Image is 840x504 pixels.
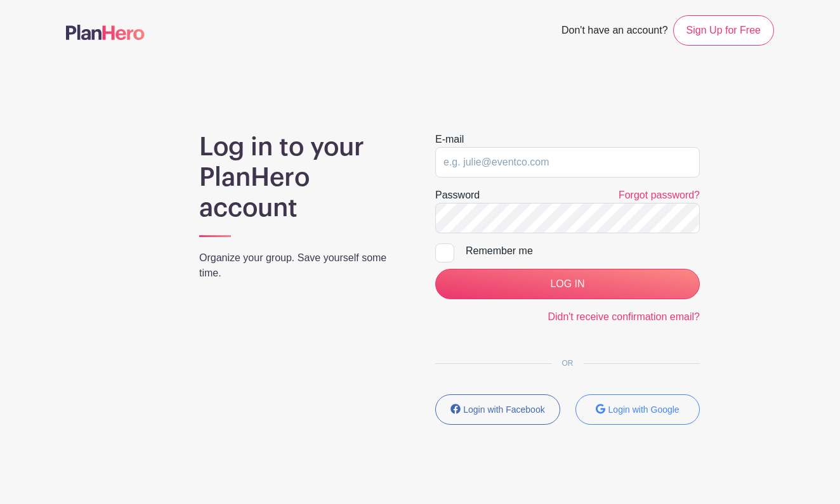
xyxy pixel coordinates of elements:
[548,311,700,322] a: Didn't receive confirmation email?
[619,190,700,200] a: Forgot password?
[552,359,584,368] span: OR
[608,404,679,415] small: Login with Google
[466,243,700,259] div: Remember me
[435,394,560,425] button: Login with Facebook
[575,394,700,425] button: Login with Google
[199,132,405,223] h1: Log in to your PlanHero account
[66,25,145,40] img: logo-507f7623f17ff9eddc593b1ce0a138ce2505c220e1c5a4e2b4648c50719b7d32.svg
[199,250,405,281] p: Organize your group. Save yourself some time.
[435,147,700,178] input: e.g. julie@eventco.com
[435,269,700,299] input: LOG IN
[561,18,668,46] span: Don't have an account?
[673,15,774,46] a: Sign Up for Free
[463,404,544,415] small: Login with Facebook
[435,188,480,203] label: Password
[435,132,464,147] label: E-mail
